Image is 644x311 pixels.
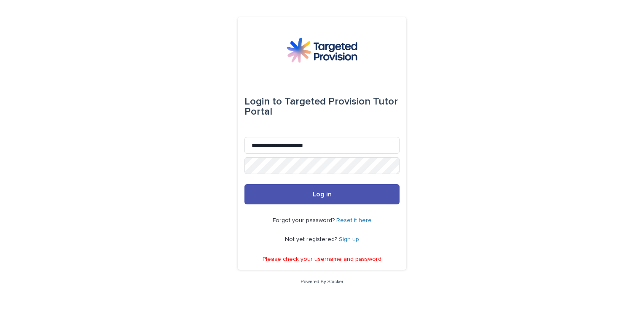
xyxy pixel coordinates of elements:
span: Log in [313,191,332,198]
a: Sign up [339,236,359,242]
a: Powered By Stacker [301,279,343,284]
span: Forgot your password? [273,217,336,223]
span: Login to [244,97,282,107]
span: Not yet registered? [285,236,339,242]
p: Please check your username and password [263,256,381,263]
div: Targeted Provision Tutor Portal [244,90,400,123]
img: M5nRWzHhSzIhMunXDL62 [287,38,357,63]
a: Reset it here [336,217,372,223]
button: Log in [244,184,400,204]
